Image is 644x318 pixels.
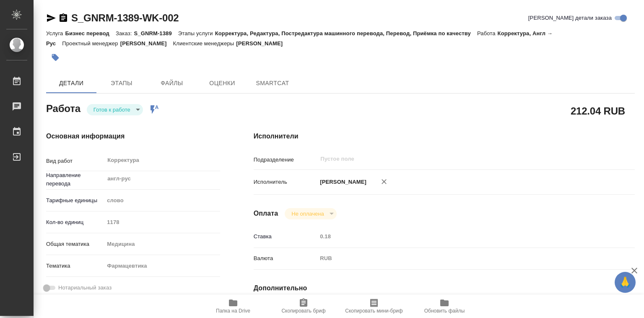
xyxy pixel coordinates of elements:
p: Бизнес перевод [65,30,116,36]
input: Пустое поле [104,216,220,228]
span: Скопировать мини-бриф [345,308,402,314]
input: Пустое поле [317,230,603,242]
h4: Дополнительно [254,283,635,293]
span: Обновить файлы [424,308,465,314]
span: SmartCat [252,78,293,89]
span: [PERSON_NAME] детали заказа [528,14,612,22]
p: Подразделение [254,156,317,164]
p: Клиентские менеджеры [173,40,236,47]
p: S_GNRM-1389 [134,30,178,36]
span: 🙏 [618,274,632,291]
button: Скопировать мини-бриф [339,295,409,318]
span: Нотариальный заказ [58,284,112,292]
h2: 212.04 RUB [571,104,625,118]
h4: Исполнители [254,131,635,141]
p: [PERSON_NAME] [120,40,173,47]
p: Этапы услуги [178,30,215,36]
p: Кол-во единиц [46,218,104,227]
span: Этапы [101,78,142,89]
p: [PERSON_NAME] [317,178,366,186]
div: RUB [317,251,603,266]
span: Файлы [152,78,192,89]
h4: Основная информация [46,131,220,141]
button: Скопировать ссылку [58,13,68,23]
button: Добавить тэг [46,48,65,67]
h4: Оплата [254,209,278,219]
p: Проектный менеджер [62,40,120,47]
div: Готов к работе [285,208,336,219]
p: Направление перевода [46,171,104,188]
span: Оценки [202,78,242,89]
p: Валюта [254,254,317,263]
p: Вид работ [46,157,104,165]
button: Скопировать ссылку для ЯМессенджера [46,13,56,23]
p: Услуга [46,30,65,36]
button: Папка на Drive [198,295,268,318]
p: Работа [477,30,498,36]
button: Готов к работе [91,106,133,113]
button: Удалить исполнителя [375,172,393,191]
div: Готов к работе [87,104,143,115]
p: Заказ: [116,30,134,36]
input: Пустое поле [319,154,583,164]
p: Тарифные единицы [46,196,104,205]
p: Тематика [46,262,104,270]
p: Общая тематика [46,240,104,248]
p: Корректура, Редактура, Постредактура машинного перевода, Перевод, Приёмка по качеству [215,30,477,36]
p: [PERSON_NAME] [236,40,289,47]
button: Обновить файлы [409,295,480,318]
span: Детали [51,78,91,89]
span: Папка на Drive [216,308,250,314]
h2: Работа [46,100,80,115]
button: 🙏 [615,272,636,293]
p: Исполнитель [254,178,317,186]
p: Ставка [254,232,317,241]
button: Скопировать бриф [268,295,339,318]
span: Скопировать бриф [281,308,325,314]
button: Не оплачена [289,210,326,217]
a: S_GNRM-1389-WK-002 [71,12,179,23]
div: слово [104,193,220,208]
div: Медицина [104,237,220,251]
div: Фармацевтика [104,259,220,273]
